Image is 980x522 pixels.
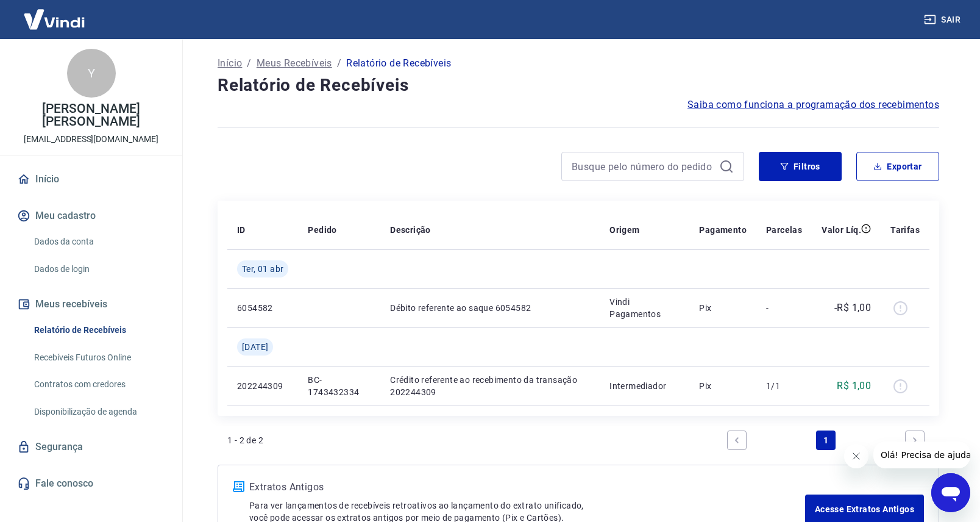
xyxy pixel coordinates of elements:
p: Débito referente ao saque 6054582 [390,302,590,314]
button: Filtros [759,152,842,181]
a: Contratos com credores [29,372,168,397]
span: Ter, 01 abr [242,263,283,275]
p: -R$ 1,00 [834,301,871,315]
p: - [766,302,802,314]
a: Dados da conta [29,229,168,254]
a: Disponibilização de agenda [29,399,168,424]
p: R$ 1,00 [837,379,871,393]
h4: Relatório de Recebíveis [218,73,939,98]
a: Fale conosco [15,470,168,497]
p: Tarifas [890,224,920,236]
p: Crédito referente ao recebimento da transação 202244309 [390,374,590,398]
a: Next page [905,431,925,450]
p: Extratos Antigos [249,480,805,495]
ul: Pagination [722,426,929,455]
p: / [247,56,251,71]
p: Pix [699,302,747,314]
p: Valor Líq. [822,224,861,236]
a: Início [15,166,168,193]
div: Y [67,49,116,98]
p: Vindi Pagamentos [609,296,680,320]
img: Vindi [15,1,94,38]
button: Meus recebíveis [15,291,168,318]
p: Intermediador [609,380,680,392]
p: 202244309 [237,380,288,392]
p: 6054582 [237,302,288,314]
input: Busque pelo número do pedido [572,157,714,176]
iframe: Botão para abrir a janela de mensagens [931,473,970,512]
a: Dados de login [29,257,168,282]
a: Recebíveis Futuros Online [29,345,168,370]
a: Page 1 is your current page [816,431,836,450]
a: Início [218,56,242,71]
p: [EMAIL_ADDRESS][DOMAIN_NAME] [24,133,158,146]
p: Pagamento [699,224,747,236]
span: Olá! Precisa de ajuda? [7,9,102,18]
span: [DATE] [242,341,268,353]
p: Origem [609,224,639,236]
p: Relatório de Recebíveis [346,56,451,71]
iframe: Mensagem da empresa [873,442,970,468]
p: 1 - 2 de 2 [227,434,263,446]
p: [PERSON_NAME] [PERSON_NAME] [10,102,172,128]
iframe: Fechar mensagem [844,444,868,468]
a: Segurança [15,434,168,460]
a: Meus Recebíveis [257,56,332,71]
p: Descrição [390,224,431,236]
a: Saiba como funciona a programação dos recebimentos [687,98,939,112]
button: Sair [921,9,965,31]
a: Relatório de Recebíveis [29,318,168,343]
button: Exportar [856,152,939,181]
a: Previous page [727,431,747,450]
p: BC-1743432334 [308,374,371,398]
p: Parcelas [766,224,802,236]
p: 1/1 [766,380,802,392]
p: Pix [699,380,747,392]
button: Meu cadastro [15,202,168,229]
p: / [337,56,341,71]
img: ícone [233,481,244,492]
p: Pedido [308,224,336,236]
p: ID [237,224,246,236]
